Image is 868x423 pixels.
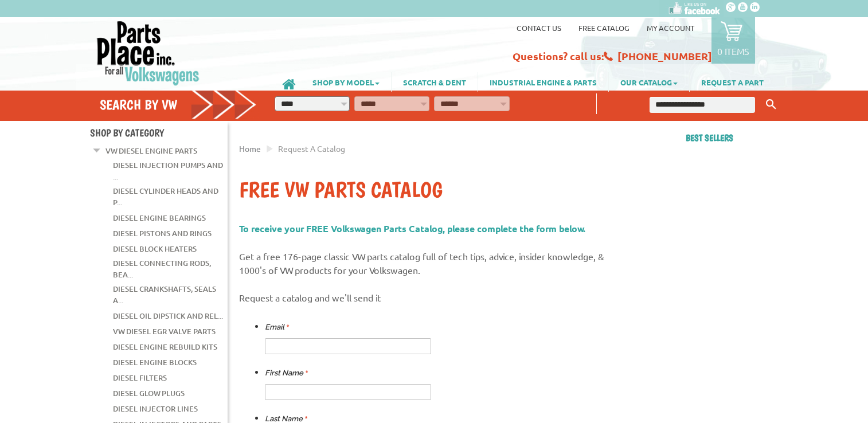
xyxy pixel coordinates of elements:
[640,132,778,143] h2: Best sellers
[113,158,223,184] a: Diesel Injection Pumps and ...
[113,370,167,385] a: Diesel Filters
[113,339,217,354] a: Diesel Engine Rebuild Kits
[265,320,289,334] label: Email
[301,72,391,92] a: SHOP BY MODEL
[113,324,216,339] a: VW Diesel EGR Valve Parts
[239,222,586,234] span: To receive your FREE Volkswagen Parts Catalog, please complete the form below.
[113,241,197,256] a: Diesel Block Heaters
[113,281,216,308] a: Diesel Crankshafts, Seals a...
[239,143,261,154] a: Home
[239,177,629,204] h1: Free VW Parts Catalog
[113,355,197,370] a: Diesel Engine Blocks
[711,17,755,64] a: 0 items
[90,127,228,139] h4: Shop By Category
[113,183,218,210] a: Diesel Cylinder Heads and P...
[265,366,308,380] label: First Name
[239,249,629,277] p: Get a free 176-page classic VW parts catalog full of tech tips, advice, insider knowledge, & 1000...
[717,45,749,57] p: 0 items
[278,143,345,154] span: Request a Catalog
[392,72,478,92] a: SCRATCH & DENT
[609,72,689,92] a: OUR CATALOG
[763,95,780,114] button: Keyword Search
[113,256,211,282] a: Diesel Connecting Rods, Bea...
[100,96,257,113] h4: Search by VW
[578,23,630,33] a: Free Catalog
[478,72,608,92] a: INDUSTRIAL ENGINE & PARTS
[113,226,212,241] a: Diesel Pistons and Rings
[113,210,206,225] a: Diesel Engine Bearings
[239,291,629,304] p: Request a catalog and we'll send it
[96,20,201,86] img: Parts Place Inc!
[690,72,775,92] a: REQUEST A PART
[113,401,198,416] a: Diesel Injector Lines
[113,308,223,323] a: Diesel Oil Dipstick and Rel...
[647,23,694,33] a: My Account
[517,23,561,33] a: Contact us
[113,386,185,401] a: Diesel Glow Plugs
[105,143,197,158] a: VW Diesel Engine Parts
